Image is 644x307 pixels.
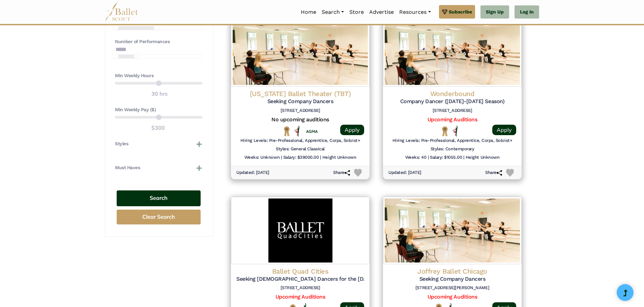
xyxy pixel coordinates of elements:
h6: | [428,155,429,160]
h4: Number of Performances [115,38,202,45]
output: 30 hrs [151,90,168,98]
img: Heart [506,169,514,177]
h4: Joffrey Ballet Chicago [388,267,516,276]
h6: Salary: $39000.00 [283,155,319,160]
a: Log In [515,5,539,19]
a: Upcoming Auditions [275,294,325,300]
h6: Share [333,170,350,176]
img: Logo [383,19,522,87]
h6: Hiring Levels: Pre-Professional, Apprentice, Corps, Soloist+ [240,138,360,144]
h4: Min Weekly Hours [115,72,202,79]
button: Clear Search [117,210,201,225]
h4: Styles [115,141,128,147]
a: Resources [397,5,433,19]
h4: Ballet Quad Cities [236,267,364,276]
button: Must Haves [115,164,202,171]
button: Styles [115,141,202,147]
h6: | [463,155,464,160]
a: Advertise [367,5,397,19]
h6: Salary: $1055.00 [430,155,462,160]
h6: Updated: [DATE] [236,170,269,176]
a: Upcoming Auditions [428,116,477,123]
h6: [STREET_ADDRESS] [388,108,516,114]
h6: Weeks: Unknown [244,155,280,160]
a: Subscribe [439,5,475,19]
a: Apply [340,125,364,135]
span: Subscribe [449,8,472,16]
h6: [STREET_ADDRESS] [236,285,364,291]
img: Logo [383,197,522,264]
h4: Must Haves [115,164,140,171]
img: All [294,126,299,136]
img: gem.svg [442,8,447,16]
h6: Hiring Levels: Pre-Professional, Apprentice, Corps, Soloist+ [392,138,512,144]
h6: [STREET_ADDRESS] [236,108,364,114]
h6: [STREET_ADDRESS][PERSON_NAME] [388,285,516,291]
h6: Updated: [DATE] [388,170,421,176]
h6: Height Unknown [466,155,499,160]
h5: Company Dancer ([DATE]-[DATE] Season) [388,98,516,105]
h5: Seeking [DEMOGRAPHIC_DATA] Dancers for the [DATE]-[DATE] Season [236,276,364,283]
a: Apply [492,125,516,135]
h6: Height Unknown [322,155,356,160]
a: Home [298,5,319,19]
output: $300 [151,124,165,132]
img: National [441,126,449,136]
h4: [US_STATE] Ballet Theater (TBT) [236,89,364,98]
h6: Weeks: 40 [405,155,427,160]
h6: Share [485,170,502,176]
img: Heart [354,169,362,177]
h6: | [320,155,321,160]
h6: | [281,155,282,160]
img: Union [306,129,318,134]
img: All [452,126,458,136]
a: Sign Up [480,5,509,19]
button: Search [117,190,201,206]
h4: Wonderbound [388,89,516,98]
a: Upcoming Auditions [428,294,477,300]
h5: No upcoming auditions [236,116,364,123]
a: Search [319,5,347,19]
img: Logo [231,197,370,264]
a: Store [347,5,367,19]
h5: Seeking Company Dancers [388,276,516,283]
h6: Styles: Contemporary [431,146,474,152]
h5: Seeking Company Dancers [236,98,364,105]
h6: Styles: General Classical [276,146,325,152]
img: Logo [231,19,370,87]
img: National [283,126,291,136]
h4: Min Weekly Pay ($) [115,106,202,113]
